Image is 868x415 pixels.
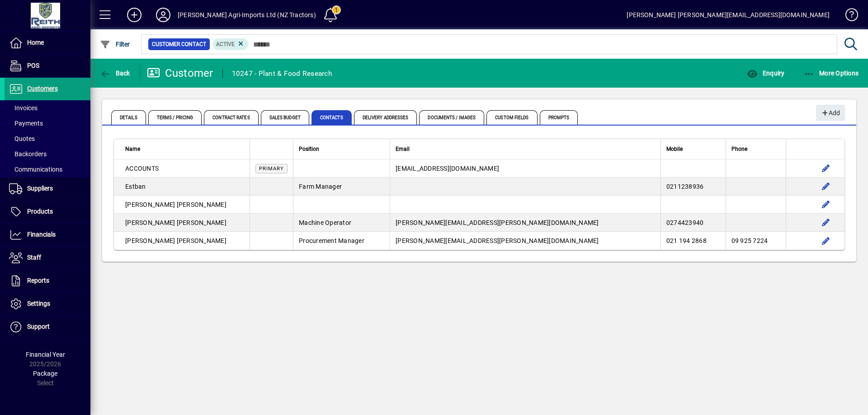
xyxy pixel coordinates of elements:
span: Contract Rates [204,110,258,125]
span: More Options [804,70,859,77]
a: POS [5,55,90,77]
a: Quotes [5,131,90,146]
span: [PERSON_NAME] [177,219,226,226]
div: [PERSON_NAME] Agri-Imports Ltd (NZ Tractors) [178,8,316,22]
a: Reports [5,270,90,292]
span: [PERSON_NAME][EMAIL_ADDRESS][PERSON_NAME][DOMAIN_NAME] [396,219,599,226]
a: Home [5,32,90,54]
div: Customer [147,66,213,80]
button: Edit [819,161,833,176]
a: Settings [5,293,90,315]
span: [PERSON_NAME] [125,237,175,244]
span: 021 194 2868 [666,237,707,244]
td: Machine Operator [293,214,390,232]
span: POS [27,62,39,69]
a: Financials [5,224,90,246]
a: Support [5,316,90,338]
span: Delivery Addresses [354,110,417,125]
button: Add [816,105,845,121]
span: Active [216,41,235,47]
span: Add [821,106,840,121]
span: Back [100,70,130,77]
span: Package [33,370,57,377]
span: Support [27,323,50,330]
button: Profile [149,7,178,23]
a: Communications [5,162,90,177]
span: Enquiry [747,70,784,77]
td: Procurement Manager [293,232,390,250]
span: Sales Budget [261,110,309,125]
span: Estban [125,183,146,190]
a: Payments [5,116,90,131]
button: Back [98,65,132,81]
span: Settings [27,300,50,307]
div: Position [299,144,384,154]
span: 0211238936 [666,183,704,190]
span: [EMAIL_ADDRESS][DOMAIN_NAME] [396,165,499,172]
span: [PERSON_NAME] [177,201,226,208]
span: Invoices [9,104,38,112]
span: Custom Fields [486,110,537,125]
div: Email [396,144,655,154]
span: Terms / Pricing [148,110,202,125]
span: Email [396,144,410,154]
span: Products [27,208,53,215]
span: Details [111,110,146,125]
span: [PERSON_NAME][EMAIL_ADDRESS][PERSON_NAME][DOMAIN_NAME] [396,237,599,244]
span: Communications [9,166,62,173]
span: [PERSON_NAME] [177,237,226,244]
span: Mobile [666,144,683,154]
a: Products [5,201,90,223]
mat-chip: Activation Status: Active [212,38,249,50]
span: Home [27,39,44,46]
a: Staff [5,247,90,269]
span: ACCOUNTS [125,165,159,172]
a: Knowledge Base [839,2,857,31]
span: Documents / Images [419,110,484,125]
span: Phone [731,144,747,154]
button: Edit [819,215,833,230]
span: Customers [27,85,58,92]
button: Enquiry [745,65,787,81]
span: [PERSON_NAME] [125,201,175,208]
a: Suppliers [5,177,90,200]
span: Staff [27,254,41,261]
span: Contacts [311,110,352,125]
a: Backorders [5,146,90,162]
span: 0274423940 [666,219,704,226]
button: Edit [819,179,833,194]
span: Financial Year [26,351,65,358]
button: More Options [802,65,861,81]
td: Farm Manager [293,177,390,196]
a: Invoices [5,100,90,116]
span: Reports [27,277,49,284]
button: Filter [98,36,132,52]
span: Customer Contact [152,40,206,49]
span: [PERSON_NAME] [125,219,175,226]
div: [PERSON_NAME] [PERSON_NAME][EMAIL_ADDRESS][DOMAIN_NAME] [627,8,830,22]
button: Add [120,7,149,23]
span: Backorders [9,150,47,158]
span: Name [125,144,140,154]
app-page-header-button: Back [90,65,140,81]
div: Name [125,144,244,154]
span: Payments [9,120,43,127]
button: Edit [819,233,833,248]
span: Prompts [540,110,578,125]
span: Financials [27,231,56,238]
div: Phone [731,144,780,154]
div: 10247 - Plant & Food Research [232,66,332,81]
div: Mobile [666,144,720,154]
span: Filter [100,41,130,48]
span: Suppliers [27,185,53,192]
span: Primary [259,166,284,172]
span: 09 925 7224 [731,237,768,244]
button: Edit [819,197,833,212]
span: Quotes [9,135,35,142]
span: Position [299,144,319,154]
